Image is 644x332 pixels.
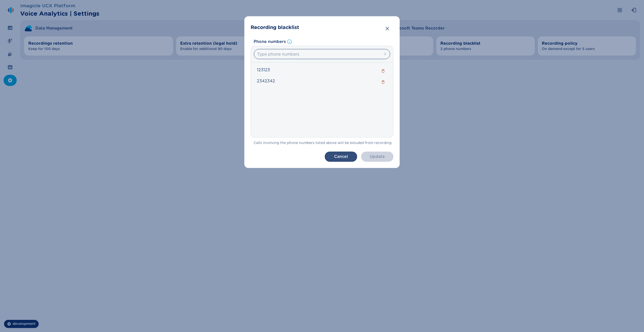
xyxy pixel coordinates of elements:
[257,67,270,75] span: 123123
[382,23,392,34] button: Close
[254,49,390,59] input: Type phone numbers
[379,78,387,86] button: integrationManagement.removeURL
[254,39,286,45] span: Phone numbers
[257,78,275,86] span: 2342342
[379,67,387,75] button: integrationManagement.removeURL
[254,140,393,146] span: Calls involving the phone numbers listed above will be exluded from recording.
[251,22,393,33] header: Recording blacklist
[325,152,357,162] button: Cancel
[361,152,393,162] button: Update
